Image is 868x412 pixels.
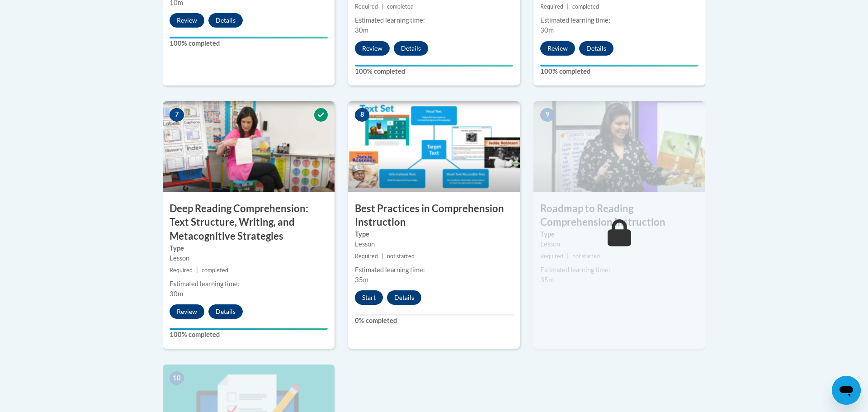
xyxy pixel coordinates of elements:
label: Type [355,229,513,239]
label: 100% completed [170,38,328,48]
button: Details [208,304,243,319]
h3: Best Practices in Comprehension Instruction [348,202,520,230]
h3: Roadmap to Reading Comprehension Instruction [533,202,705,230]
div: Lesson [355,239,513,249]
span: | [382,3,383,10]
span: Required [170,267,193,274]
label: 100% completed [355,66,513,76]
div: Lesson [540,239,698,249]
span: 10 [170,371,184,385]
label: Type [170,243,328,253]
span: | [382,253,383,260]
span: Required [540,253,563,260]
div: Your progress [170,37,328,38]
label: 100% completed [170,330,328,340]
img: Course Image [348,101,520,192]
div: Lesson [170,253,328,263]
button: Details [579,41,613,56]
span: 7 [170,108,184,122]
span: | [196,267,198,274]
div: Your progress [170,328,328,330]
button: Details [394,41,428,56]
span: 30m [170,290,183,298]
div: Estimated learning time: [355,265,513,275]
button: Review [170,13,204,28]
label: Type [540,229,698,239]
img: Course Image [163,101,335,192]
span: 30m [540,26,554,34]
span: not started [572,253,600,260]
img: Course Image [533,101,705,192]
button: Review [170,304,204,319]
button: Review [540,41,575,56]
span: 30m [355,26,368,34]
div: Your progress [355,65,513,66]
div: Estimated learning time: [540,15,698,25]
span: 35m [355,276,368,284]
span: completed [572,3,599,10]
label: 100% completed [540,66,698,76]
span: | [567,3,569,10]
div: Estimated learning time: [355,15,513,25]
span: Required [540,3,563,10]
span: 9 [540,108,555,122]
button: Review [355,41,390,56]
span: Required [355,253,378,260]
button: Details [208,13,243,28]
h3: Deep Reading Comprehension: Text Structure, Writing, and Metacognitive Strategies [163,202,335,243]
div: Estimated learning time: [170,279,328,289]
span: completed [387,3,414,10]
span: not started [387,253,415,260]
div: Estimated learning time: [540,265,698,275]
label: 0% completed [355,316,513,326]
span: 8 [355,108,369,122]
button: Start [355,290,383,305]
span: Required [355,3,378,10]
span: | [567,253,569,260]
iframe: Button to launch messaging window [832,376,861,405]
div: Your progress [540,65,698,66]
span: 35m [540,276,554,284]
button: Details [387,290,421,305]
span: completed [202,267,228,274]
